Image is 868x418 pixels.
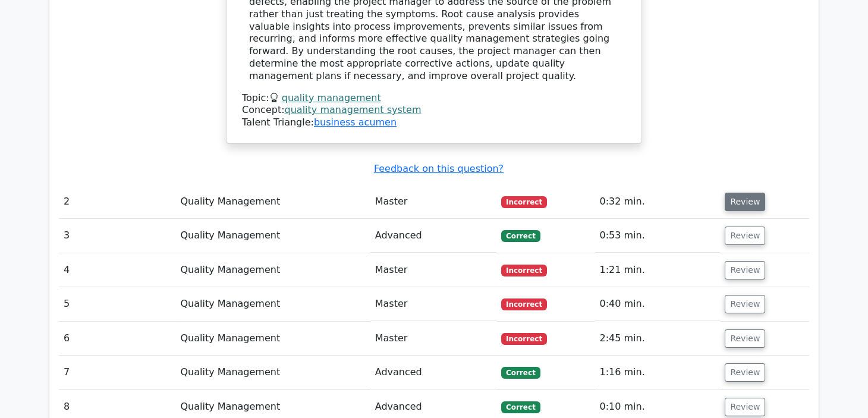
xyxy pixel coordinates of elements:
div: Concept: [242,104,626,117]
td: 1:21 min. [595,253,721,287]
td: Quality Management [176,356,370,389]
button: Review [725,227,765,245]
button: Review [725,193,765,211]
td: Quality Management [176,219,370,253]
div: Topic: [242,92,626,105]
td: 3 [59,219,176,253]
span: Incorrect [501,298,547,310]
td: Master [370,185,496,219]
td: Master [370,253,496,287]
td: 5 [59,287,176,321]
td: 4 [59,253,176,287]
button: Review [725,363,765,382]
span: Correct [501,230,540,242]
td: Quality Management [176,185,370,219]
a: quality management [282,92,381,103]
td: Master [370,322,496,356]
button: Review [725,398,765,416]
span: Correct [501,367,540,379]
td: Quality Management [176,287,370,321]
td: Advanced [370,356,496,389]
td: 1:16 min. [595,356,721,389]
button: Review [725,329,765,348]
span: Incorrect [501,265,547,276]
td: 2:45 min. [595,322,721,356]
td: Quality Management [176,253,370,287]
div: Talent Triangle: [242,92,626,129]
td: Quality Management [176,322,370,356]
td: Advanced [370,219,496,253]
span: Correct [501,401,540,413]
td: 6 [59,322,176,356]
td: 0:32 min. [595,185,721,219]
td: 0:40 min. [595,287,721,321]
a: quality management system [285,104,422,115]
a: business acumen [314,117,397,128]
button: Review [725,261,765,279]
span: Incorrect [501,196,547,208]
td: 0:53 min. [595,219,721,253]
span: Incorrect [501,333,547,345]
button: Review [725,295,765,313]
td: 2 [59,185,176,219]
td: Master [370,287,496,321]
a: Feedback on this question? [374,163,504,174]
td: 7 [59,356,176,389]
